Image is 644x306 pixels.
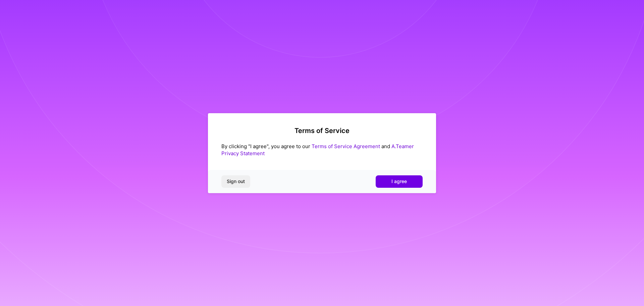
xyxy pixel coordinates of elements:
button: I agree [376,175,423,187]
h2: Terms of Service [221,127,423,135]
button: Sign out [221,175,250,187]
span: I agree [391,178,407,185]
div: By clicking "I agree", you agree to our and [221,143,423,157]
a: Terms of Service Agreement [312,143,380,149]
span: Sign out [227,178,245,185]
